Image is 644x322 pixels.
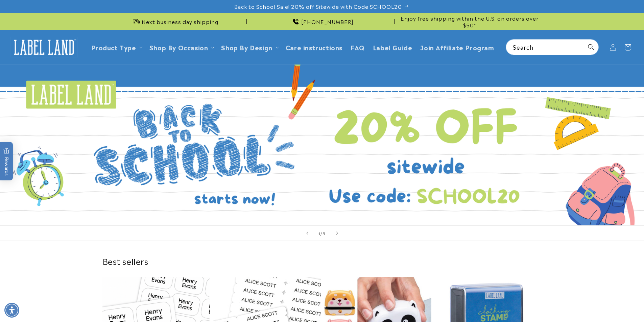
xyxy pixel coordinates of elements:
[369,39,416,55] a: Label Guide
[416,39,498,55] a: Join Affiliate Program
[91,43,136,52] a: Product Type
[420,43,494,51] span: Join Affiliate Program
[347,39,369,55] a: FAQ
[301,18,354,25] span: [PHONE_NUMBER]
[502,290,637,315] iframe: Gorgias Floating Chat
[8,34,80,60] a: Label Land
[286,43,342,51] span: Care instructions
[10,37,78,58] img: Label Land
[397,13,542,30] div: Announcement
[142,18,218,25] span: Next business day shipping
[318,230,320,237] span: 1
[4,303,19,318] div: Accessibility Menu
[323,230,326,237] span: 5
[102,13,247,30] div: Announcement
[217,39,281,55] summary: Shop By Design
[282,39,347,55] a: Care instructions
[330,226,344,241] button: Next slide
[351,43,365,51] span: FAQ
[234,3,402,10] span: Back to School Sale! 20% off Sitewide with Code SCHOOL20
[145,39,217,55] summary: Shop By Occasion
[250,13,395,30] div: Announcement
[87,39,145,55] summary: Product Type
[3,147,10,175] span: Rewards
[300,226,315,241] button: Previous slide
[397,15,542,28] span: Enjoy free shipping within the U.S. on orders over $50*
[373,43,412,51] span: Label Guide
[102,256,542,266] h2: Best sellers
[320,230,323,237] span: /
[221,43,272,52] a: Shop By Design
[149,43,208,51] span: Shop By Occasion
[583,40,598,54] button: Search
